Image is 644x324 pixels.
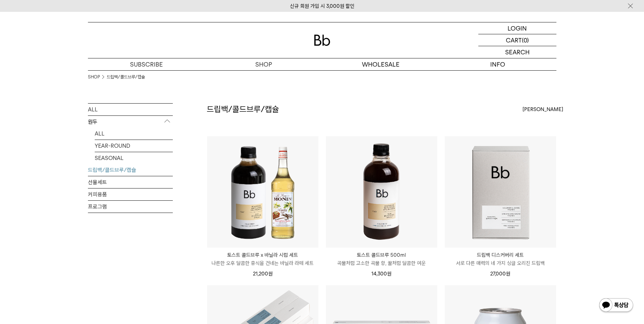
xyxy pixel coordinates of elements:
a: SEASONAL [95,152,173,164]
p: 드립백 디스커버리 세트 [445,251,556,259]
a: 선물세트 [88,176,173,188]
p: LOGIN [508,22,527,34]
a: YEAR-ROUND [95,140,173,152]
a: 드립백/콜드브루/캡슐 [107,74,145,80]
span: 14,300 [371,271,391,277]
img: 드립백 디스커버리 세트 [445,136,556,248]
a: SHOP [88,74,100,80]
img: 토스트 콜드브루 500ml [326,136,437,248]
p: INFO [439,58,556,70]
a: 드립백 디스커버리 세트 서로 다른 매력의 네 가지 싱글 오리진 드립백 [445,251,556,267]
p: (0) [522,34,529,46]
a: 신규 회원 가입 시 3,000원 할인 [290,3,354,9]
span: 원 [387,271,391,277]
p: 토스트 콜드브루 x 바닐라 시럽 세트 [207,251,318,259]
span: [PERSON_NAME] [522,105,563,113]
h2: 드립백/콜드브루/캡슐 [207,104,279,115]
a: CART (0) [478,34,556,46]
p: 서로 다른 매력의 네 가지 싱글 오리진 드립백 [445,259,556,267]
p: SEARCH [505,46,530,58]
span: 27,000 [490,271,510,277]
a: ALL [88,104,173,115]
p: 원두 [88,116,173,128]
a: SHOP [205,58,322,70]
p: 곡물처럼 고소한 곡물 향, 꿀처럼 달콤한 여운 [326,259,437,267]
a: 커피용품 [88,188,173,200]
a: SUBSCRIBE [88,58,205,70]
span: 21,200 [253,271,273,277]
img: 로고 [314,35,330,46]
img: 토스트 콜드브루 x 바닐라 시럽 세트 [207,136,318,248]
a: ALL [95,128,173,140]
span: 원 [506,271,510,277]
p: 나른한 오후 달콤한 휴식을 건네는 바닐라 라떼 세트 [207,259,318,267]
img: 카카오톡 채널 1:1 채팅 버튼 [599,298,634,314]
span: 원 [268,271,273,277]
a: 드립백/콜드브루/캡슐 [88,164,173,176]
p: WHOLESALE [322,58,439,70]
p: 토스트 콜드브루 500ml [326,251,437,259]
a: LOGIN [478,22,556,34]
p: CART [506,34,522,46]
a: 토스트 콜드브루 x 바닐라 시럽 세트 나른한 오후 달콤한 휴식을 건네는 바닐라 라떼 세트 [207,251,318,267]
a: 프로그램 [88,201,173,213]
a: 토스트 콜드브루 500ml 곡물처럼 고소한 곡물 향, 꿀처럼 달콤한 여운 [326,251,437,267]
